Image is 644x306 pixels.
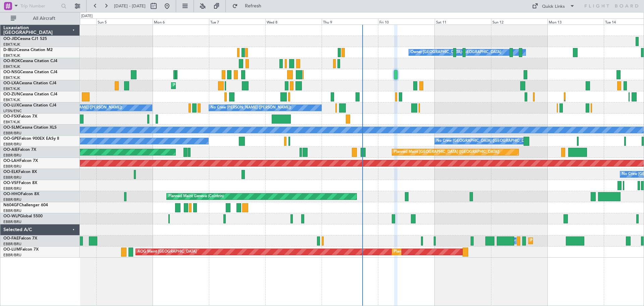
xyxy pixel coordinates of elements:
div: [DATE] [81,13,93,19]
a: OO-LXACessna Citation CJ4 [3,81,56,85]
span: OO-SLM [3,126,19,130]
a: EBBR/BRU [3,208,21,213]
a: EBBR/BRU [3,153,21,158]
div: Owner [GEOGRAPHIC_DATA]-[GEOGRAPHIC_DATA] [411,47,501,57]
span: D-IBLU [3,48,16,52]
div: Tue 7 [209,18,265,25]
input: Trip Number [20,1,59,11]
a: D-IBLUCessna Citation M2 [3,48,53,52]
span: OO-JID [3,37,17,41]
span: OO-FSX [3,115,19,119]
div: Planned Maint Kortrijk-[GEOGRAPHIC_DATA] [173,81,251,91]
div: No Crew [PERSON_NAME] ([PERSON_NAME]) [42,103,122,113]
a: EBKT/KJK [3,86,20,91]
div: Sun 5 [96,18,153,25]
a: EBBR/BRU [3,242,21,247]
a: EBBR/BRU [3,186,21,191]
a: EBKT/KJK [3,42,20,47]
div: Planned Maint Geneva (Cointrin) [168,191,224,202]
button: All Aircraft [7,13,73,24]
a: OO-ZUNCessna Citation CJ4 [3,92,57,96]
div: Sun 12 [491,18,547,25]
div: Fri 10 [378,18,434,25]
a: EBBR/BRU [3,197,21,202]
div: Wed 8 [265,18,322,25]
span: OO-FAE [3,236,19,241]
span: OO-VSF [3,181,19,185]
a: OO-WLPGlobal 5500 [3,214,43,218]
span: N604GF [3,203,19,207]
span: OO-ROK [3,59,20,63]
a: OO-GPEFalcon 900EX EASy II [3,137,59,141]
button: Refresh [229,1,269,11]
span: OO-LUX [3,103,19,107]
a: OO-LAHFalcon 7X [3,159,38,163]
a: EBKT/KJK [3,97,20,102]
div: Thu 9 [322,18,378,25]
a: OO-AIEFalcon 7X [3,148,36,152]
a: OO-FAEFalcon 7X [3,236,37,241]
span: OO-LAH [3,159,19,163]
div: Mon 6 [153,18,209,25]
div: Sat 11 [435,18,491,25]
span: Refresh [239,4,267,8]
span: OO-HHO [3,192,21,196]
span: OO-ELK [3,170,18,174]
span: All Aircraft [17,16,71,21]
a: EBBR/BRU [3,142,21,147]
span: OO-ZUN [3,92,20,96]
a: EBBR/BRU [3,219,21,224]
a: LFSN/ENC [3,108,22,114]
a: OO-FSXFalcon 7X [3,115,37,119]
a: EBBR/BRU [3,253,21,258]
a: N604GFChallenger 604 [3,203,48,207]
span: OO-NSG [3,70,20,74]
a: OO-NSGCessna Citation CJ4 [3,70,57,74]
a: OO-ELKFalcon 8X [3,170,37,174]
span: OO-GPE [3,137,19,141]
div: AOG Maint [GEOGRAPHIC_DATA] [138,247,197,257]
a: EBKT/KJK [3,120,20,125]
a: OO-ROKCessna Citation CJ4 [3,59,57,63]
a: EBBR/BRU [3,131,21,136]
a: EBBR/BRU [3,164,21,169]
a: OO-VSFFalcon 8X [3,181,37,185]
div: Planned Maint [GEOGRAPHIC_DATA] ([GEOGRAPHIC_DATA]) [394,147,499,157]
a: OO-HHOFalcon 8X [3,192,39,196]
span: OO-AIE [3,148,18,152]
a: OO-JIDCessna CJ1 525 [3,37,47,41]
div: Planned Maint [GEOGRAPHIC_DATA] ([GEOGRAPHIC_DATA] National) [394,247,515,257]
a: EBKT/KJK [3,64,20,69]
span: OO-LXA [3,81,19,85]
div: No Crew [GEOGRAPHIC_DATA] ([GEOGRAPHIC_DATA] National) [436,136,549,146]
span: OO-LUM [3,248,20,252]
a: OO-SLMCessna Citation XLS [3,126,57,130]
a: OO-LUMFalcon 7X [3,248,39,252]
div: Mon 13 [547,18,604,25]
a: EBKT/KJK [3,53,20,58]
a: EBKT/KJK [3,75,20,80]
a: OO-LUXCessna Citation CJ4 [3,103,56,107]
a: EBBR/BRU [3,175,21,180]
span: OO-WLP [3,214,20,218]
span: [DATE] - [DATE] [114,3,146,9]
div: No Crew [PERSON_NAME] ([PERSON_NAME]) [211,103,291,113]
